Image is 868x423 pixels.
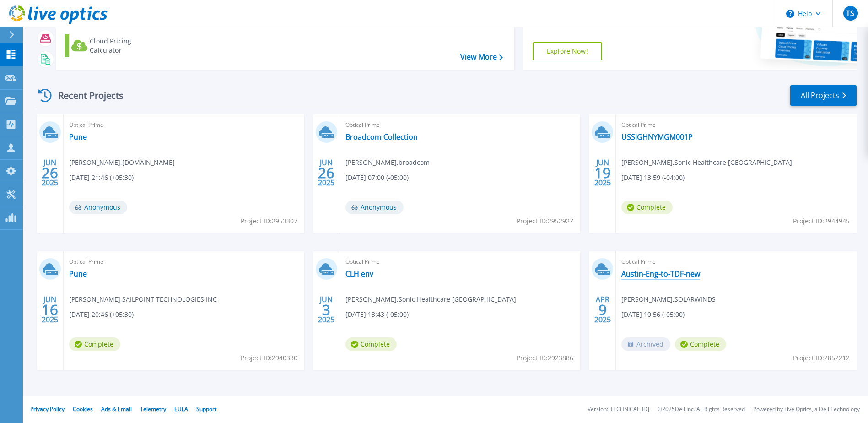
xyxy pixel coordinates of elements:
[621,294,716,304] span: [PERSON_NAME] , SOLARWINDS
[533,42,602,60] a: Explore Now!
[658,407,745,412] li: © 2025 Dell Inc. All Rights Reserved
[69,157,175,168] span: [PERSON_NAME] , [DOMAIN_NAME]
[69,294,217,304] span: [PERSON_NAME] , SAILPOINT TECHNOLOGIES INC
[69,257,299,267] span: Optical Prime
[345,309,409,320] span: [DATE] 13:43 (-05:00)
[621,337,670,351] span: Archived
[69,132,87,141] a: Pune
[345,269,373,278] a: CLH env
[345,337,397,351] span: Complete
[318,293,335,326] div: JUN 2025
[621,120,851,130] span: Optical Prime
[69,337,120,351] span: Complete
[35,84,136,107] div: Recent Projects
[460,53,503,61] a: View More
[69,201,127,214] span: Anonymous
[793,216,850,226] span: Project ID: 2944945
[345,257,575,267] span: Optical Prime
[517,216,573,226] span: Project ID: 2952927
[322,306,330,314] span: 3
[318,169,334,177] span: 26
[621,269,700,278] a: Austin-Eng-to-TDF-new
[174,405,188,413] a: EULA
[621,132,693,141] a: USSIGHNYMGM001P
[517,353,573,363] span: Project ID: 2923886
[621,309,685,320] span: [DATE] 10:56 (-05:00)
[42,169,58,177] span: 26
[753,407,860,412] li: Powered by Live Optics, a Dell Technology
[621,173,685,183] span: [DATE] 13:59 (-04:00)
[345,294,516,304] span: [PERSON_NAME] , Sonic Healthcare [GEOGRAPHIC_DATA]
[69,269,87,278] a: Pune
[588,407,649,412] li: Version: [TECHNICAL_ID]
[345,132,418,141] a: Broadcom Collection
[90,37,163,55] div: Cloud Pricing Calculator
[69,173,134,183] span: [DATE] 21:46 (+05:30)
[675,337,726,351] span: Complete
[594,156,611,190] div: JUN 2025
[140,405,166,413] a: Telemetry
[318,156,335,190] div: JUN 2025
[621,257,851,267] span: Optical Prime
[345,120,575,130] span: Optical Prime
[42,306,58,314] span: 16
[846,10,854,17] span: TS
[598,306,607,314] span: 9
[345,173,409,183] span: [DATE] 07:00 (-05:00)
[345,157,430,168] span: [PERSON_NAME] , broadcom
[69,309,134,320] span: [DATE] 20:46 (+05:30)
[30,405,65,413] a: Privacy Policy
[793,353,850,363] span: Project ID: 2852212
[73,405,93,413] a: Cookies
[41,156,59,190] div: JUN 2025
[196,405,216,413] a: Support
[594,293,611,326] div: APR 2025
[621,157,792,168] span: [PERSON_NAME] , Sonic Healthcare [GEOGRAPHIC_DATA]
[790,85,857,106] a: All Projects
[101,405,132,413] a: Ads & Email
[621,201,673,214] span: Complete
[241,353,297,363] span: Project ID: 2940330
[65,34,167,57] a: Cloud Pricing Calculator
[345,201,404,214] span: Anonymous
[241,216,297,226] span: Project ID: 2953307
[69,120,299,130] span: Optical Prime
[594,169,611,177] span: 19
[41,293,59,326] div: JUN 2025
